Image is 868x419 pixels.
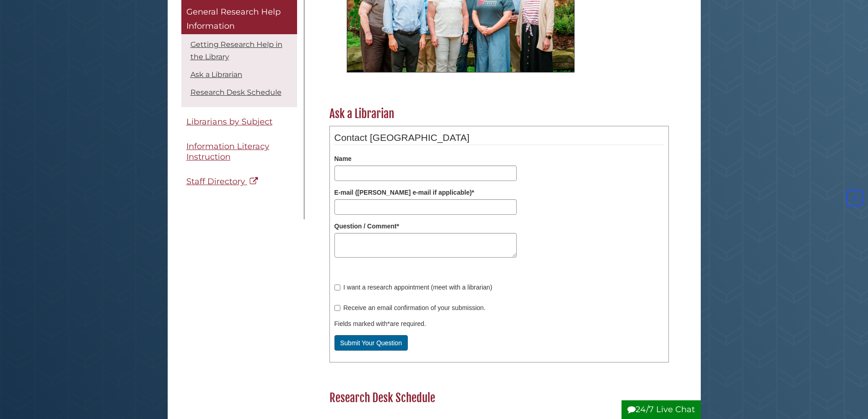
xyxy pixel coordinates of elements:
input: I want a research appointment (meet with a librarian) [334,285,340,290]
a: Ask a Librarian [190,70,242,79]
label: Receive an email confirmation of your submission. [334,303,486,312]
a: Information Literacy Instruction [181,137,297,167]
span: General Research Help Information [186,7,281,31]
span: Information Literacy Instruction [186,142,269,162]
form: Form to ask a question [334,131,664,351]
a: Getting Research Help in the Library [190,40,282,61]
label: I want a research appointment (meet with a librarian) [334,283,493,292]
a: Librarians by Subject [181,112,297,132]
input: Receive an email confirmation of your submission. [334,305,340,311]
div: Fields marked with are required. [334,319,664,328]
label: Question / Comment [334,222,399,231]
button: 24/7 Live Chat [621,400,701,419]
h2: Ask a Librarian [325,107,673,121]
label: E-mail ([PERSON_NAME] e-mail if applicable) [334,188,474,197]
legend: Contact [GEOGRAPHIC_DATA] [334,131,664,145]
a: Staff Directory [181,172,297,192]
button: Submit Your Question [334,335,408,351]
a: Back to Top [844,193,866,203]
span: Librarians by Subject [186,117,272,127]
a: Research Desk Schedule [190,88,282,97]
label: Name [334,154,352,163]
span: Staff Directory [186,177,245,187]
h2: Research Desk Schedule [325,391,673,405]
